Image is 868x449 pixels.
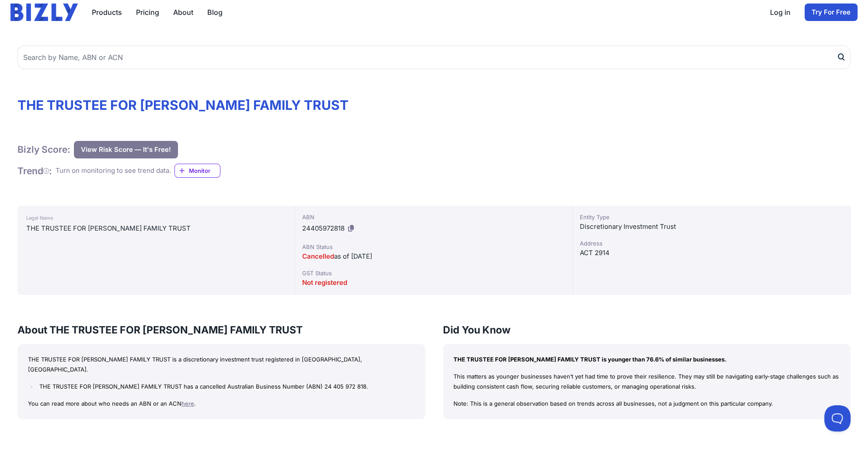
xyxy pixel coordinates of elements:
span: Not registered [302,278,347,287]
li: THE TRUSTEE FOR [PERSON_NAME] FAMILY TRUST has a cancelled Australian Business Number (ABN) 24 40... [37,382,415,392]
div: Discretionary Investment Trust [580,221,843,232]
p: Note: This is a general observation based on trends across all businesses, not a judgment on this... [453,399,840,409]
a: Try For Free [805,4,858,21]
button: Products [92,7,122,18]
span: Cancelled [302,252,334,260]
a: Log in [770,7,791,18]
div: ABN [302,213,565,221]
div: Legal Name [26,213,286,223]
h1: Bizly Score: [17,144,70,155]
span: 24405972818 [302,224,345,232]
h3: About THE TRUSTEE FOR [PERSON_NAME] FAMILY TRUST [17,323,425,337]
div: GST Status [302,269,565,277]
a: Blog [207,7,223,18]
p: THE TRUSTEE FOR [PERSON_NAME] FAMILY TRUST is younger than 76.6% of similar businesses. [453,354,840,365]
div: as of [DATE] [302,251,565,262]
div: Entity Type [580,213,843,221]
a: Pricing [136,7,159,18]
a: Monitor [174,164,220,178]
a: here [181,400,194,407]
h1: Trend : [17,165,52,177]
div: ABN Status [302,242,565,251]
h1: THE TRUSTEE FOR [PERSON_NAME] FAMILY TRUST [17,97,851,113]
div: THE TRUSTEE FOR [PERSON_NAME] FAMILY TRUST [26,223,286,234]
p: You can read more about who needs an ABN or an ACN . [28,399,415,409]
div: Turn on monitoring to see trend data. [56,166,171,176]
span: Monitor [189,166,220,175]
p: THE TRUSTEE FOR [PERSON_NAME] FAMILY TRUST is a discretionary investment trust registered in [GEO... [28,354,415,375]
a: About [173,7,193,18]
p: This matters as younger businesses haven’t yet had time to prove their resilience. They may still... [453,372,840,392]
div: ACT 2914 [580,248,843,258]
button: View Risk Score — It's Free! [74,141,178,158]
div: Address [580,239,843,248]
h3: Did You Know [443,323,851,337]
iframe: Toggle Customer Support [824,405,851,431]
input: Search by Name, ABN or ACN [17,46,851,69]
